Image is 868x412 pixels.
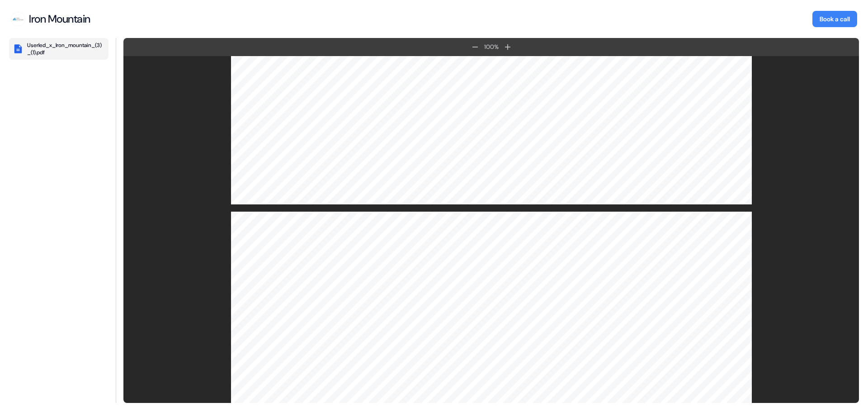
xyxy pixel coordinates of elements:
[482,43,500,52] div: 100 %
[29,12,90,26] div: Iron Mountain
[9,38,108,60] button: Userled_x_Iron_mountain_(3)_(1).pdf
[812,11,857,27] button: Book a call
[27,42,105,56] div: Userled_x_Iron_mountain_(3)_(1).pdf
